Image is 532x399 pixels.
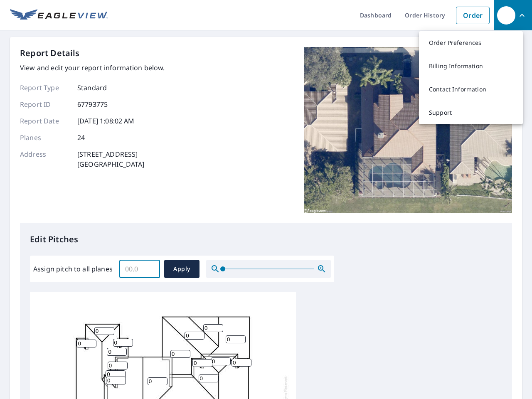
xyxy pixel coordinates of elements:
[20,99,70,109] p: Report ID
[20,47,80,59] p: Report Details
[119,257,160,281] input: 00.0
[419,78,523,101] a: Contact Information
[77,83,107,93] p: Standard
[77,116,135,126] p: [DATE] 1:08:02 AM
[171,264,193,274] span: Apply
[456,7,490,24] a: Order
[20,116,70,126] p: Report Date
[164,260,199,278] button: Apply
[30,233,502,246] p: Edit Pitches
[20,149,70,169] p: Address
[304,47,512,213] img: Top image
[20,83,70,93] p: Report Type
[20,63,165,73] p: View and edit your report information below.
[419,31,523,54] a: Order Preferences
[10,9,108,22] img: EV Logo
[20,133,70,143] p: Planes
[77,133,85,143] p: 24
[77,149,145,169] p: [STREET_ADDRESS] [GEOGRAPHIC_DATA]
[33,264,113,274] label: Assign pitch to all planes
[77,99,108,109] p: 67793775
[419,54,523,78] a: Billing Information
[419,101,523,124] a: Support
